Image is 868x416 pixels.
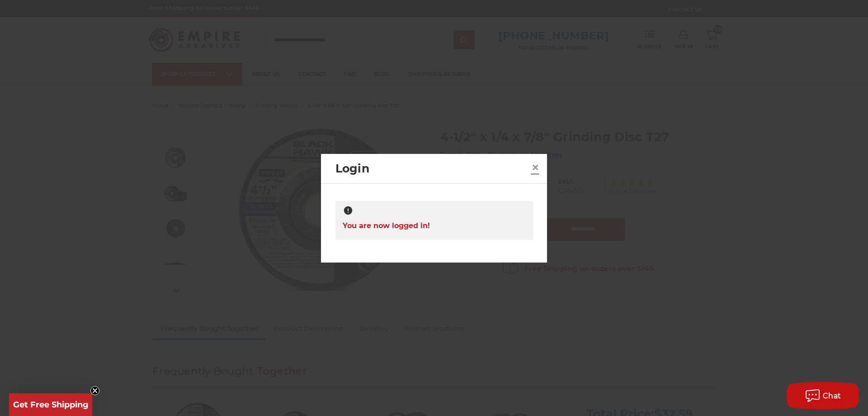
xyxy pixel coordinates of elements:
[823,392,841,400] span: Chat
[9,393,92,416] div: Get Free ShippingClose teaser
[787,382,859,409] button: Chat
[528,160,542,175] a: Close
[90,386,99,395] button: Close teaser
[531,158,539,176] span: ×
[335,160,528,177] h2: Login
[13,400,89,410] span: Get Free Shipping
[343,217,430,234] span: You are now logged in!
